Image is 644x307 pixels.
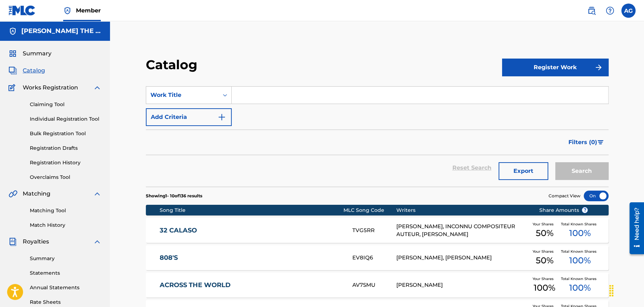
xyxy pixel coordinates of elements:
[23,190,50,198] span: Matching
[502,59,609,76] button: Register Work
[30,207,101,214] a: Matching Tool
[23,237,49,246] span: Royalties
[584,4,599,18] a: Public Search
[9,83,18,92] img: Works Registration
[30,269,101,277] a: Statements
[23,83,78,92] span: Works Registration
[146,108,232,126] button: Add Criteria
[569,281,591,294] span: 100 %
[499,162,548,180] button: Export
[9,5,36,16] img: MLC Logo
[396,281,528,289] div: [PERSON_NAME]
[582,207,588,213] span: ?
[9,190,17,198] img: Matching
[568,138,597,147] span: Filters ( 0 )
[146,57,201,73] h2: Catalog
[352,226,396,235] div: TVG5RR
[396,223,528,239] div: [PERSON_NAME], INCONNU COMPOSITEUR AUTEUR, [PERSON_NAME]
[594,63,603,72] img: f7272a7cc735f4ea7f67.svg
[160,281,343,289] a: ACROSS THE WORLD
[533,249,556,254] span: Your Shares
[621,4,635,18] div: User Menu
[146,86,609,187] form: Search Form
[30,298,101,306] a: Rate Sheets
[30,115,101,123] a: Individual Registration Tool
[603,4,617,18] div: Help
[160,207,344,214] div: Song Title
[396,207,528,214] div: Writers
[587,6,596,15] img: search
[23,66,45,75] span: Catalog
[609,273,644,307] iframe: Chat Widget
[23,49,51,58] span: Summary
[21,27,101,35] h5: DEON THE DON MUSIC
[606,6,614,15] img: help
[9,49,17,58] img: Summary
[93,83,101,92] img: expand
[606,280,617,301] div: Drag
[160,226,343,235] a: 32 CALASO
[534,281,555,294] span: 100 %
[76,6,101,15] span: Member
[352,254,396,262] div: EV8IQ6
[146,193,202,199] p: Showing 1 - 10 of 136 results
[539,207,588,214] span: Share Amounts
[30,101,101,108] a: Claiming Tool
[30,130,101,137] a: Bulk Registration Tool
[549,193,580,199] span: Compact View
[598,140,604,144] img: filter
[9,49,51,58] a: SummarySummary
[9,237,17,246] img: Royalties
[30,159,101,166] a: Registration History
[9,66,45,75] a: CatalogCatalog
[561,221,599,227] span: Total Known Shares
[30,144,101,152] a: Registration Drafts
[93,237,101,246] img: expand
[533,221,556,227] span: Your Shares
[533,276,556,281] span: Your Shares
[569,254,591,267] span: 100 %
[535,254,553,267] span: 50 %
[535,227,553,240] span: 50 %
[93,190,101,198] img: expand
[30,284,101,291] a: Annual Statements
[160,254,343,262] a: 808'S
[561,249,599,254] span: Total Known Shares
[30,255,101,262] a: Summary
[569,227,591,240] span: 100 %
[63,6,72,15] img: Top Rightsholder
[396,254,528,262] div: [PERSON_NAME], [PERSON_NAME]
[352,281,396,289] div: AV7SMU
[624,200,644,257] iframe: Resource Center
[150,91,214,99] div: Work Title
[564,133,609,151] button: Filters (0)
[30,174,101,181] a: Overclaims Tool
[343,207,396,214] div: MLC Song Code
[9,66,17,75] img: Catalog
[218,113,226,121] img: 9d2ae6d4665cec9f34b9.svg
[9,27,17,35] img: Accounts
[30,221,101,229] a: Match History
[561,276,599,281] span: Total Known Shares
